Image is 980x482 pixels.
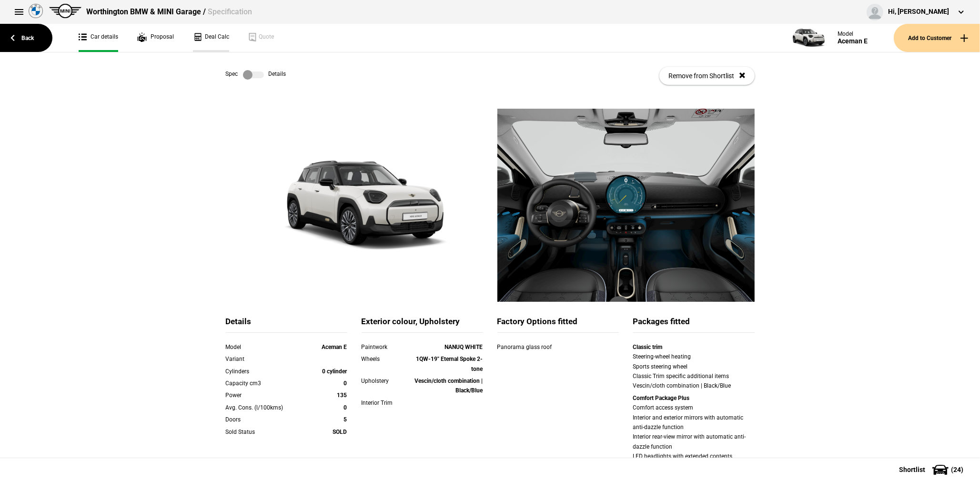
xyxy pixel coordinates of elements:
[838,37,868,45] div: Aceman E
[445,344,483,350] strong: NANUQ WHITE
[49,4,81,18] img: mini.png
[337,392,347,399] strong: 135
[344,416,347,423] strong: 5
[322,344,347,350] strong: Aceman E
[226,316,347,333] div: Details
[416,356,483,372] strong: 1QW-19" Eternal Spoke 2-tone
[226,390,299,400] div: Power
[885,458,980,482] button: Shortlist(24)
[226,427,299,437] div: Sold Status
[838,31,868,37] div: Model
[137,24,174,52] a: Proposal
[497,316,619,333] div: Factory Options fitted
[193,24,229,52] a: Deal Calc
[362,376,410,386] div: Upholstery
[208,7,252,16] span: Specification
[362,316,483,333] div: Exterior colour, Upholstery
[899,466,925,473] span: Shortlist
[226,403,299,412] div: Avg. Cons. (l/100kms)
[226,367,299,376] div: Cylinders
[344,380,347,387] strong: 0
[29,4,43,18] img: bmw.png
[888,7,949,17] div: Hi, [PERSON_NAME]
[323,368,347,375] strong: 0 cylinder
[226,354,299,364] div: Variant
[344,404,347,411] strong: 0
[362,342,410,352] div: Paintwork
[79,24,118,52] a: Car details
[659,67,755,85] button: Remove from Shortlist
[951,466,963,473] span: ( 24 )
[226,342,299,352] div: Model
[415,378,483,394] strong: Vescin/cloth combination | Black/Blue
[633,316,755,333] div: Packages fitted
[333,429,347,435] strong: SOLD
[362,354,410,364] div: Wheels
[894,24,980,52] button: Add to Customer
[633,352,755,391] div: Steering-wheel heating Sports steering wheel Classic Trim specific additional items Vescin/cloth ...
[497,342,583,352] div: Panorama glass roof
[226,379,299,388] div: Capacity cm3
[633,344,663,350] strong: Classic trim
[226,70,286,80] div: Spec Details
[633,395,690,401] strong: Comfort Package Plus
[226,415,299,424] div: Doors
[362,398,410,408] div: Interior Trim
[86,7,252,17] div: Worthington BMW & MINI Garage /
